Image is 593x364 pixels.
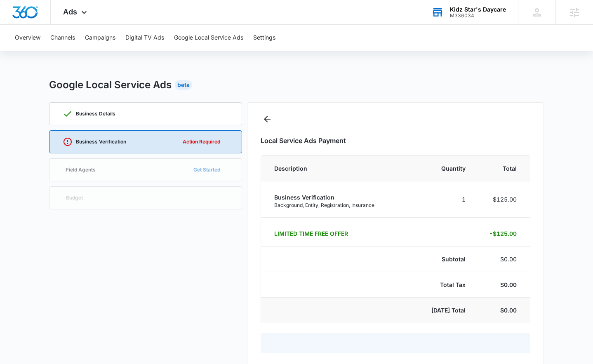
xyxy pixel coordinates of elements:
div: Domain Overview [31,49,74,54]
button: Digital TV Ads [125,25,164,51]
h2: Google Local Service Ads [49,77,172,92]
h3: Local Service Ads Payment [261,136,530,146]
p: Business Details [76,111,115,116]
p: Subtotal [403,255,466,263]
td: 1 [393,181,475,218]
p: Total Tax [403,280,466,289]
p: Limited Time Free Offer [274,229,383,238]
button: Campaigns [85,25,115,51]
p: Business Verification [76,139,126,144]
a: Business VerificationAction Required [49,130,242,153]
div: account name [450,6,506,13]
span: Total [485,164,517,173]
div: v 4.0.25 [23,13,40,20]
img: website_grey.svg [13,21,20,28]
img: tab_keywords_by_traffic_grey.svg [82,48,89,54]
button: Settings [253,25,275,51]
button: Go Back [261,113,274,126]
span: Quantity [403,164,466,173]
td: $125.00 [475,181,530,218]
p: [DATE] Total [403,306,466,315]
a: Business Details [49,102,242,125]
div: Keywords by Traffic [91,49,139,54]
button: Google Local Service Ads [174,25,243,51]
div: Domain: [DOMAIN_NAME] [21,21,91,28]
button: Action Required [174,132,228,152]
td: $0.00 [475,247,530,272]
img: tab_domain_overview_orange.svg [22,48,29,54]
button: Channels [50,25,75,51]
img: logo_orange.svg [13,13,20,20]
div: account id [450,13,506,19]
p: -$125.00 [485,229,517,238]
p: Background, Entity, Registration, Insurance [274,202,383,209]
p: $0.00 [485,306,517,315]
p: $0.00 [485,280,517,289]
button: Overview [15,25,40,51]
span: Description [274,164,383,173]
p: Business Verification [274,193,383,202]
span: Ads [63,7,77,16]
div: Beta [175,80,192,90]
